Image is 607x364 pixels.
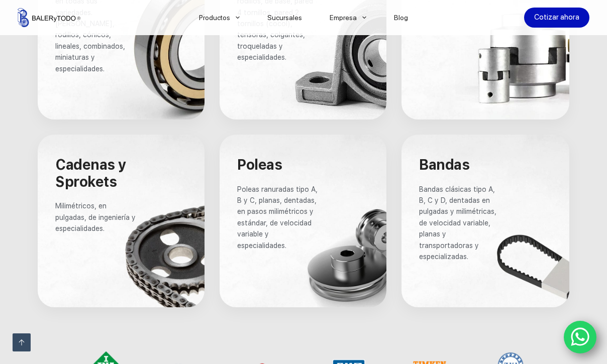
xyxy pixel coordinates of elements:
a: Ir arriba [13,333,31,351]
img: Balerytodo [18,8,80,27]
a: WhatsApp [564,321,597,354]
span: Bandas clásicas tipo A, B, C y D, dentadas en pulgadas y milimétricas, de velocidad variable, pla... [419,185,498,261]
span: Poleas ranuradas tipo A, B y C, planas, dentadas, en pasos milimétricos y estándar, de velocidad ... [237,185,320,250]
span: Bandas [419,156,469,173]
span: Milimétricos, en pulgadas, de ingeniería y especialidades. [55,202,138,232]
span: Cadenas y Sprokets [55,156,130,190]
a: Cotizar ahora [524,8,589,28]
span: Poleas [237,156,282,173]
